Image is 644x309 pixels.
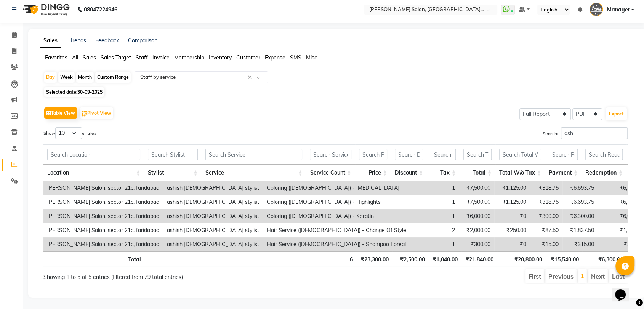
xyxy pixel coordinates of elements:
th: Discount: activate to sort column ascending [391,165,427,181]
td: ₹1,125.00 [494,181,530,195]
td: [PERSON_NAME] Salon, sector 21c, faridabad [43,209,163,223]
td: ₹6,693.75 [562,195,598,209]
td: Coloring ([DEMOGRAPHIC_DATA]) - Keratin [263,209,410,223]
span: Membership [174,54,204,61]
td: ₹300.00 [459,237,494,251]
th: Total W/o Tax: activate to sort column ascending [495,165,545,181]
input: Search Tax [431,149,456,160]
th: Location: activate to sort column ascending [43,165,144,181]
span: Misc [306,54,317,61]
a: Sales [40,34,61,48]
a: Comparison [128,37,157,44]
span: Inventory [209,54,232,61]
td: ₹1,125.00 [494,195,530,209]
td: ashish [DEMOGRAPHIC_DATA] stylist [163,181,263,195]
td: ₹7,500.00 [459,195,494,209]
th: Redemption: activate to sort column ascending [582,165,626,181]
th: ₹15,540.00 [546,251,582,266]
th: ₹6,300.00 [582,251,627,266]
img: pivot.png [82,111,87,117]
th: Total: activate to sort column ascending [460,165,495,181]
select: Showentries [55,127,82,139]
input: Search Service [205,149,303,160]
td: ₹1,837.50 [562,223,598,237]
input: Search Redemption [585,149,623,160]
td: ₹250.00 [494,223,530,237]
td: ₹0 [494,209,530,223]
td: ashish [DEMOGRAPHIC_DATA] stylist [163,223,263,237]
a: Trends [70,37,86,44]
td: ashish [DEMOGRAPHIC_DATA] stylist [163,237,263,251]
span: Clear all [248,74,254,82]
th: ₹2,500.00 [392,251,429,266]
a: Feedback [95,37,119,44]
th: ₹21,840.00 [461,251,497,266]
td: ₹6,693.75 [562,181,598,195]
div: Week [58,72,75,83]
span: 30-09-2025 [77,89,103,95]
th: Service: activate to sort column ascending [202,165,306,181]
span: Sales [83,54,96,61]
div: Month [76,72,94,83]
button: Export [606,107,627,120]
td: [PERSON_NAME] Salon, sector 21c, faridabad [43,237,163,251]
input: Search Discount [395,149,423,160]
span: Manager [607,6,630,14]
th: ₹23,300.00 [357,251,392,266]
td: ₹15.00 [530,237,562,251]
th: ₹20,800.00 [497,251,546,266]
input: Search Total [463,149,492,160]
span: Favorites [45,54,67,61]
th: Payment: activate to sort column ascending [545,165,582,181]
td: ₹6,300.00 [562,209,598,223]
label: Show entries [43,127,96,139]
div: Showing 1 to 5 of 5 entries (filtered from 29 total entries) [43,269,280,281]
td: 1 [410,181,459,195]
input: Search Total W/o Tax [499,149,541,160]
th: Tax: activate to sort column ascending [427,165,460,181]
td: ₹6,000.00 [459,209,494,223]
div: Day [44,72,57,83]
td: Hair Service ([DEMOGRAPHIC_DATA]) - Shampoo Loreal [263,237,410,251]
td: ashish [DEMOGRAPHIC_DATA] stylist [163,195,263,209]
td: 1 [410,209,459,223]
label: Search: [543,127,628,139]
span: Expense [265,54,285,61]
td: Coloring ([DEMOGRAPHIC_DATA]) - [MEDICAL_DATA] [263,181,410,195]
img: Manager [590,3,603,16]
input: Search: [561,127,628,139]
td: ₹318.75 [530,181,562,195]
button: Pivot View [80,107,113,119]
th: Stylist: activate to sort column ascending [144,165,201,181]
td: 2 [410,223,459,237]
span: Staff [136,54,148,61]
input: Search Price [359,149,387,160]
span: SMS [290,54,301,61]
input: Search Payment [549,149,578,160]
span: Customer [236,54,260,61]
td: ashish [DEMOGRAPHIC_DATA] stylist [163,209,263,223]
td: ₹87.50 [530,223,562,237]
input: Search Location [47,149,140,160]
span: Selected date: [44,87,104,97]
td: 1 [410,237,459,251]
a: 1 [580,272,584,280]
td: ₹7,500.00 [459,181,494,195]
span: Sales Target [101,54,131,61]
td: ₹0 [494,237,530,251]
iframe: chat widget [612,279,636,301]
td: ₹315.00 [562,237,598,251]
td: Coloring ([DEMOGRAPHIC_DATA]) - Highlights [263,195,410,209]
span: Invoice [152,54,170,61]
td: 1 [410,195,459,209]
td: ₹318.75 [530,195,562,209]
th: Service Count: activate to sort column ascending [306,165,355,181]
th: ₹1,040.00 [429,251,461,266]
td: Hair Service ([DEMOGRAPHIC_DATA]) - Change Of Style [263,223,410,237]
input: Search Service Count [310,149,351,160]
button: Table View [44,107,77,119]
div: Custom Range [95,72,131,83]
td: [PERSON_NAME] Salon, sector 21c, faridabad [43,223,163,237]
td: [PERSON_NAME] Salon, sector 21c, faridabad [43,195,163,209]
th: 6 [308,251,357,266]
